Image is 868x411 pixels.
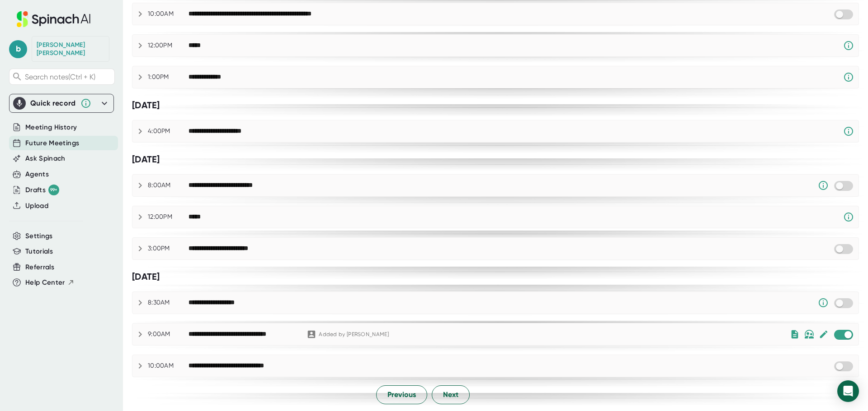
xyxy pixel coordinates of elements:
div: 10:00AM [148,10,189,18]
button: Future Meetings [25,138,79,148]
svg: Spinach requires a video conference link. [843,40,854,51]
span: Help Center [25,277,65,288]
div: 4:00PM [148,127,189,135]
div: 8:30AM [148,299,189,307]
button: Next [432,385,470,404]
button: Help Center [25,277,75,288]
button: Settings [25,231,53,241]
div: Quick record [13,94,110,112]
div: Quick record [30,99,76,108]
span: Next [443,389,458,400]
svg: Someone has manually disabled Spinach from this meeting. [818,180,829,191]
span: Previous [387,389,416,400]
div: [DATE] [132,100,859,111]
button: Previous [376,385,427,404]
div: 12:00PM [148,42,189,50]
div: Brady Rowe [37,41,104,57]
div: 3:00PM [148,245,189,253]
div: 99+ [48,185,59,195]
div: Open Intercom Messenger [837,380,859,402]
svg: Spinach requires a video conference link. [843,212,854,222]
button: Drafts 99+ [25,185,59,195]
div: 1:00PM [148,73,189,81]
div: 12:00PM [148,213,189,221]
svg: Spinach requires a video conference link. [843,72,854,83]
div: 9:00AM [148,330,189,338]
button: Meeting History [25,122,77,133]
div: 10:00AM [148,362,189,370]
div: 8:00AM [148,181,189,189]
img: internal-only.bf9814430b306fe8849ed4717edd4846.svg [804,330,814,339]
button: Agents [25,169,49,180]
button: Referrals [25,262,54,272]
div: [DATE] [132,271,859,282]
div: Added by [PERSON_NAME] [319,331,389,338]
svg: Spinach requires a video conference link. [843,126,854,137]
span: b [9,40,27,58]
svg: Someone has manually disabled Spinach from this meeting. [818,297,829,308]
button: Tutorials [25,246,53,257]
span: Search notes (Ctrl + K) [25,73,95,81]
button: Upload [25,201,48,211]
div: [DATE] [132,154,859,165]
div: Drafts [25,185,59,195]
button: Ask Spinach [25,153,66,164]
